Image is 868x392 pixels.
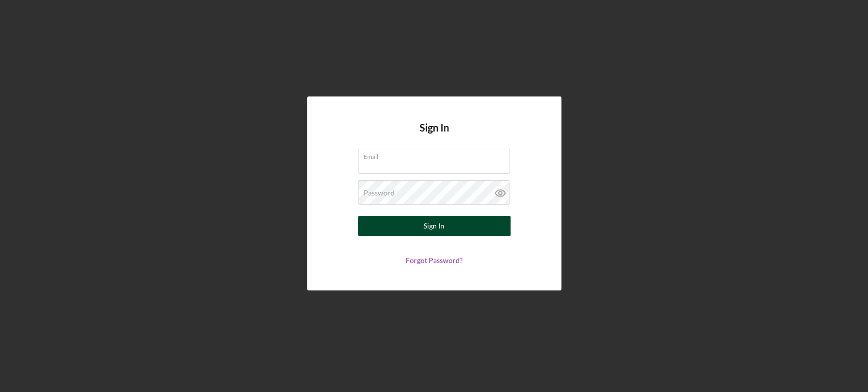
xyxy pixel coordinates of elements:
[358,216,511,236] button: Sign In
[364,189,395,197] label: Password
[364,149,510,160] label: Email
[420,122,449,149] h4: Sign In
[424,216,444,236] div: Sign In
[406,256,463,265] a: Forgot Password?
